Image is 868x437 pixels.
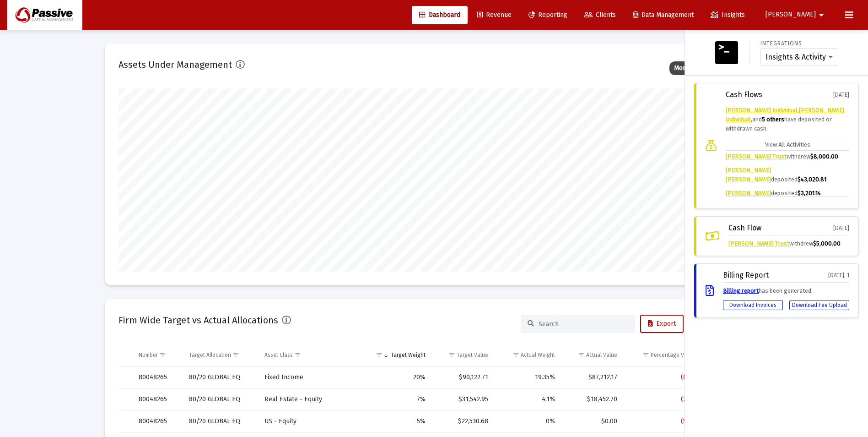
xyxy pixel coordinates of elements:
[584,11,616,19] span: Clients
[633,11,694,19] span: Data Management
[766,11,816,19] span: [PERSON_NAME]
[419,11,460,19] span: Dashboard
[755,5,838,24] button: [PERSON_NAME]
[577,6,623,24] a: Clients
[528,11,567,19] span: Reporting
[521,6,575,24] a: Reporting
[711,11,745,19] span: Insights
[477,11,512,19] span: Revenue
[470,6,519,24] a: Revenue
[412,6,468,24] a: Dashboard
[816,6,827,24] mat-icon: arrow_drop_down
[703,6,752,24] a: Insights
[625,6,701,24] a: Data Management
[14,6,75,24] img: Dashboard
